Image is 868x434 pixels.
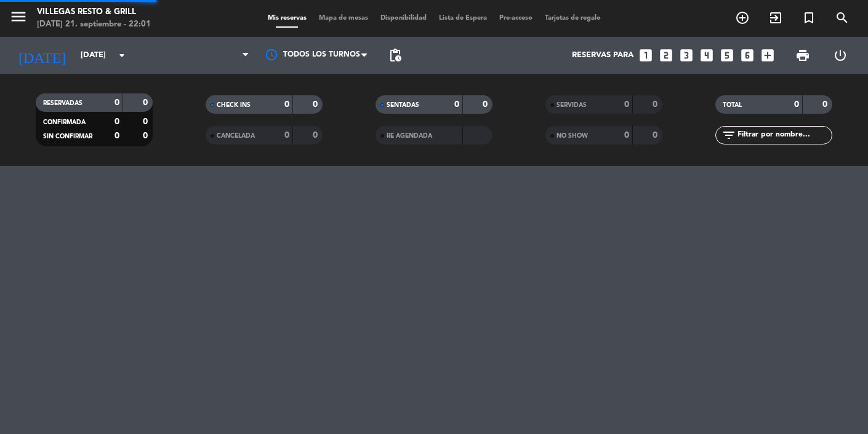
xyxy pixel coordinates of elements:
[43,100,82,106] span: RESERVADAS
[721,128,736,143] i: filter_list
[572,50,633,60] span: Reservas para
[723,102,742,108] span: TOTAL
[9,42,74,69] i: [DATE]
[719,47,735,63] i: looks_5
[802,10,816,25] i: turned_in_not
[37,18,151,31] div: [DATE] 21. septiembre - 22:01
[653,100,660,109] strong: 0
[638,47,654,63] i: looks_one
[795,48,810,63] span: print
[624,100,629,109] strong: 0
[822,100,830,109] strong: 0
[284,100,289,109] strong: 0
[143,98,150,107] strong: 0
[624,131,629,140] strong: 0
[835,10,850,25] i: search
[768,10,783,25] i: exit_to_app
[115,98,119,107] strong: 0
[43,133,92,140] span: SIN CONFIRMAR
[760,47,776,63] i: add_box
[387,102,419,108] span: SENTADAS
[374,15,433,22] span: Disponibilidad
[115,117,119,126] strong: 0
[115,132,119,140] strong: 0
[557,102,587,108] span: SERVIDAS
[313,100,320,109] strong: 0
[658,47,674,63] i: looks_two
[313,131,320,140] strong: 0
[143,132,150,140] strong: 0
[387,133,432,139] span: RE AGENDADA
[539,15,607,22] span: Tarjetas de regalo
[37,6,151,18] div: Villegas Resto & Grill
[433,15,493,22] span: Lista de Espera
[43,119,86,125] span: CONFIRMADA
[388,48,403,63] span: pending_actions
[262,15,313,22] span: Mis reservas
[794,100,799,109] strong: 0
[217,133,255,139] span: CANCELADA
[483,100,490,109] strong: 0
[9,7,28,30] button: menu
[653,131,660,140] strong: 0
[115,48,129,63] i: arrow_drop_down
[217,102,251,108] span: CHECK INS
[9,7,28,26] i: menu
[493,15,539,22] span: Pre-acceso
[699,47,715,63] i: looks_4
[739,47,755,63] i: looks_6
[284,131,289,140] strong: 0
[735,10,750,25] i: add_circle_outline
[678,47,694,63] i: looks_3
[143,117,150,126] strong: 0
[557,133,588,139] span: NO SHOW
[833,48,848,63] i: power_settings_new
[454,100,459,109] strong: 0
[822,37,859,74] div: LOG OUT
[313,15,374,22] span: Mapa de mesas
[736,128,832,142] input: Filtrar por nombre...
